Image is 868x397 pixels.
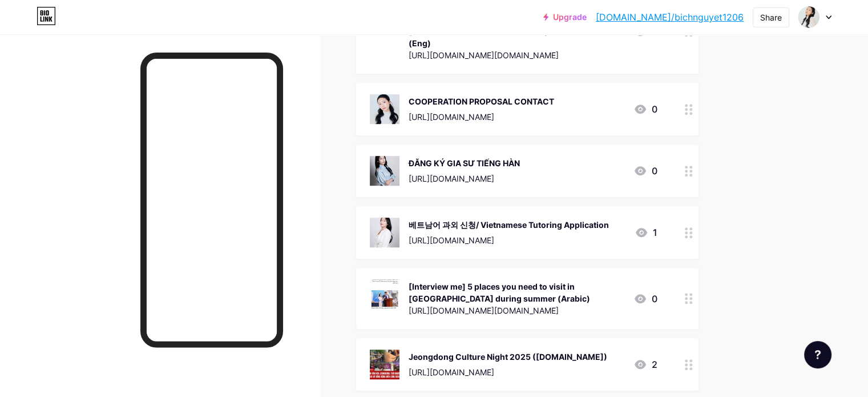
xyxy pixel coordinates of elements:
[760,11,782,23] div: Share
[409,157,520,169] div: ĐĂNG KÝ GIA SƯ TIẾNG HÀN
[543,13,587,22] a: Upgrade
[798,6,819,28] img: bichnguyet1206
[633,102,657,116] div: 0
[370,218,399,247] img: 베트남어 과외 신청/ Vietnamese Tutoring Application
[370,279,399,309] img: [Interview me] 5 places you need to visit in Korea during summer (Arabic)
[633,164,657,178] div: 0
[370,94,399,124] img: COOPERATION PROPOSAL CONTACT
[409,280,624,304] div: [Interview me] 5 places you need to visit in [GEOGRAPHIC_DATA] during summer (Arabic)
[409,95,554,107] div: COOPERATION PROPOSAL CONTACT
[409,351,607,363] div: Jeongdong Culture Night 2025 ([DOMAIN_NAME])
[409,219,609,231] div: 베트남어 과외 신청/ Vietnamese Tutoring Application
[633,358,657,371] div: 2
[635,226,657,239] div: 1
[409,234,609,246] div: [URL][DOMAIN_NAME]
[409,173,520,185] div: [URL][DOMAIN_NAME]
[409,304,624,316] div: [URL][DOMAIN_NAME][DOMAIN_NAME]
[370,350,399,379] img: Jeongdong Culture Night 2025 (Korea.net)
[596,10,744,24] a: [DOMAIN_NAME]/bichnguyet1206
[409,49,624,61] div: [URL][DOMAIN_NAME][DOMAIN_NAME]
[633,292,657,306] div: 0
[409,366,607,378] div: [URL][DOMAIN_NAME]
[370,156,399,186] img: ĐĂNG KÝ GIA SƯ TIẾNG HÀN
[409,111,554,123] div: [URL][DOMAIN_NAME]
